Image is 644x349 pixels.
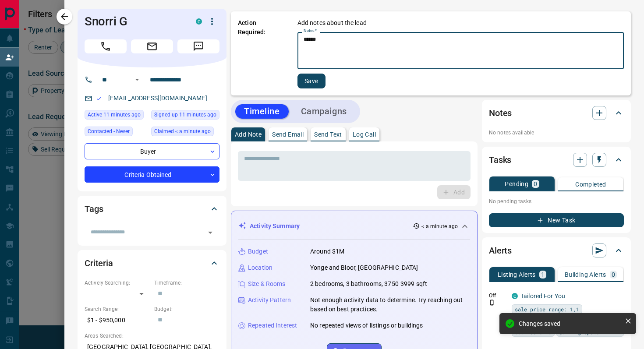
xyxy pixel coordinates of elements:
span: Signed up 11 minutes ago [154,110,216,119]
div: Buyer [85,143,219,159]
p: Pending [505,181,528,187]
p: $1 - $950,000 [85,313,150,328]
svg: Email Valid [96,95,102,102]
button: New Task [489,213,624,227]
p: Send Text [314,131,342,137]
p: Location [248,263,272,272]
p: No notes available [489,129,624,137]
p: Send Email [272,131,304,137]
p: Budget [248,247,268,256]
h2: Alerts [489,243,512,257]
button: Save [297,74,326,88]
div: Activity Summary< a minute ago [238,218,470,234]
p: 0 [612,271,615,278]
p: Add notes about the lead [297,18,367,28]
p: < a minute ago [421,222,458,230]
a: Tailored For You [520,293,565,300]
p: Around $1M [310,247,344,256]
p: Timeframe: [154,279,219,287]
span: Claimed < a minute ago [154,127,211,136]
span: Message [177,39,219,53]
h2: Tasks [489,153,511,167]
p: Building Alerts [565,271,606,278]
div: condos.ca [512,293,518,299]
p: Budget: [154,305,219,313]
p: Activity Summary [250,222,300,231]
button: Campaigns [292,104,356,119]
p: Repeated Interest [248,321,297,330]
p: Actively Searching: [85,279,150,287]
button: Open [204,226,216,239]
div: Tags [85,198,219,219]
p: Add Note [235,131,262,137]
h2: Tags [85,202,103,216]
div: Criteria Obtained [85,166,219,183]
p: Size & Rooms [248,279,286,289]
span: sale price range: 1,1 [515,305,579,314]
label: Notes [304,28,317,34]
p: Completed [575,181,606,187]
div: condos.ca [196,18,202,25]
p: Log Call [353,131,376,137]
p: Not enough activity data to determine. Try reaching out based on best practices. [310,296,470,314]
span: Email [131,39,173,53]
button: Timeline [235,104,289,119]
p: Search Range: [85,305,150,313]
div: Tasks [489,149,624,170]
p: No repeated views of listings or buildings [310,321,423,330]
p: Listing Alerts [498,271,536,278]
p: 1 [541,271,545,278]
p: 2 bedrooms, 3 bathrooms, 3750-3999 sqft [310,279,427,289]
svg: Push Notification Only [489,300,495,306]
h1: Snorri G [85,14,183,28]
p: Off [489,292,506,300]
button: Open [132,74,142,85]
span: Call [85,39,127,53]
p: No pending tasks [489,195,624,208]
div: Alerts [489,240,624,261]
h2: Criteria [85,256,113,270]
div: Sun Oct 12 2025 [85,110,147,122]
p: Activity Pattern [248,296,291,305]
span: Contacted - Never [88,127,130,136]
p: Areas Searched: [85,332,219,340]
a: [EMAIL_ADDRESS][DOMAIN_NAME] [108,95,207,102]
div: Sun Oct 12 2025 [151,127,219,139]
p: Action Required: [238,18,284,88]
div: Sun Oct 12 2025 [151,110,219,122]
div: Changes saved [519,320,621,327]
div: Notes [489,102,624,123]
div: Criteria [85,253,219,274]
p: 0 [534,181,537,187]
span: Active 11 minutes ago [88,110,141,119]
h2: Notes [489,106,512,120]
p: Yonge and Bloor, [GEOGRAPHIC_DATA] [310,263,418,272]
